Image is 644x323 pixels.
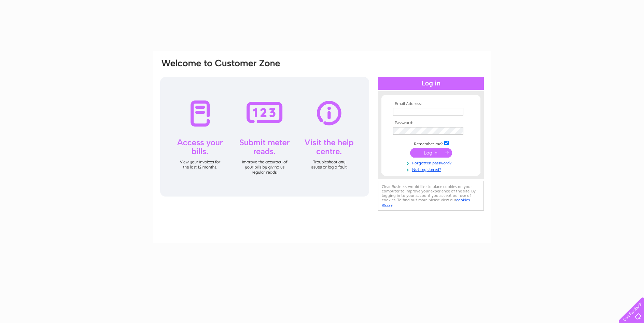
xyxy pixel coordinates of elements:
[393,159,471,166] a: Forgotten password?
[391,102,471,106] th: Email Address:
[393,166,471,172] a: Not registered?
[391,140,471,147] td: Remember me?
[391,121,471,125] th: Password:
[378,181,484,211] div: Clear Business would like to place cookies on your computer to improve your experience of the sit...
[382,198,470,207] a: cookies policy
[410,148,452,158] input: Submit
